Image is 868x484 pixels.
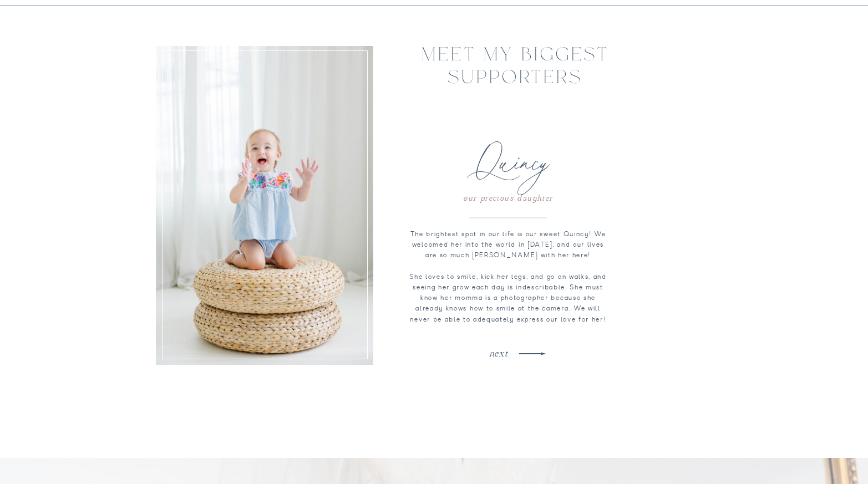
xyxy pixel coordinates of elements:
[438,140,578,172] h3: Quincy
[422,191,595,205] p: our precious daughter
[416,346,582,356] a: next
[373,45,658,67] h2: meet my biggest supporters
[409,229,608,371] p: The brightest spot in our life is our sweet Quincy! We welcomed her into the world in [DATE], and...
